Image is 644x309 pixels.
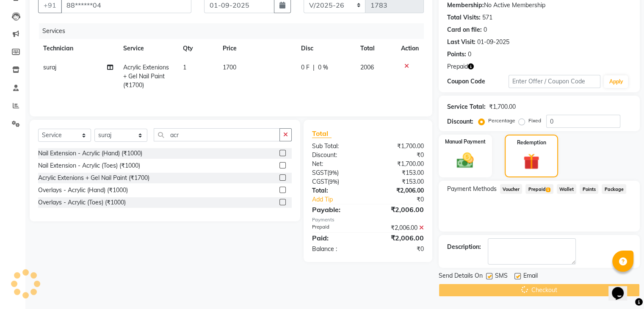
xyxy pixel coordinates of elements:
label: Manual Payment [445,138,486,146]
span: Package [602,184,626,194]
th: Service [118,39,178,58]
span: Wallet [557,184,577,194]
div: Nail Extension - Acrylic (Toes) (₹1000) [38,161,140,170]
div: Points: [447,50,466,59]
div: Payable: [306,204,368,215]
span: 2006 [360,63,374,71]
div: Sub Total: [306,142,368,151]
span: 9% [329,178,337,185]
div: 571 [482,13,492,22]
div: Nail Extension - Acrylic (Hand) (₹1000) [38,149,142,158]
span: Voucher [500,184,522,194]
div: 0 [484,25,487,34]
div: Total Visits: [447,13,481,22]
div: Total: [306,186,368,195]
div: ₹1,700.00 [368,142,430,151]
div: Card on file: [447,25,482,34]
div: ₹2,006.00 [368,186,430,195]
div: 0 [468,50,471,59]
div: Balance : [306,245,368,254]
label: Percentage [488,117,515,124]
div: ₹153.00 [368,177,430,186]
span: SGST [312,169,327,177]
div: ₹1,700.00 [489,102,516,111]
span: Prepaid [447,62,468,71]
span: 1 [546,188,550,193]
div: Last Visit: [447,38,475,47]
span: Email [523,271,538,282]
div: No Active Membership [447,1,631,10]
div: 01-09-2025 [477,38,509,47]
span: 9% [329,169,337,176]
th: Price [218,39,296,58]
button: Apply [604,75,628,88]
div: ₹0 [378,195,430,204]
div: ( ) [306,168,368,177]
div: Acrylic Extenions + Gel Nail Paint (₹1700) [38,174,149,182]
img: _gift.svg [518,152,544,171]
div: Overlays - Acrylic (Toes) (₹1000) [38,198,126,207]
span: suraj [43,63,56,71]
span: SMS [495,271,508,282]
div: Prepaid [306,223,368,232]
div: Description: [447,243,481,251]
th: Disc [296,39,356,58]
div: ₹2,006.00 [368,204,430,215]
input: Enter Offer / Coupon Code [509,75,601,88]
span: Acrylic Extenions + Gel Nail Paint (₹1700) [123,63,169,89]
div: ₹2,006.00 [368,223,430,232]
a: Add Tip [306,195,378,204]
div: Membership: [447,1,484,10]
span: 0 F [301,63,310,72]
span: 0 % [318,63,328,72]
div: Discount: [306,151,368,160]
iframe: chat widget [608,275,636,301]
span: Points [580,184,598,194]
div: ₹0 [368,245,430,254]
th: Total [355,39,395,58]
input: Search or Scan [154,128,280,141]
div: Discount: [447,117,473,126]
span: 1 [183,63,186,71]
div: Paid: [306,233,368,243]
span: Total [312,129,332,138]
th: Action [396,39,424,58]
span: Send Details On [439,271,483,282]
span: CGST [312,178,328,185]
div: Payments [312,216,424,223]
div: Service Total: [447,102,486,111]
div: ₹0 [368,151,430,160]
span: | [313,63,315,72]
th: Qty [178,39,218,58]
div: ₹153.00 [368,168,430,177]
span: 1700 [223,63,236,71]
div: Overlays - Acrylic (Hand) (₹1000) [38,186,128,195]
div: ₹2,006.00 [368,233,430,243]
label: Fixed [528,117,541,124]
div: ₹1,700.00 [368,160,430,168]
div: Net: [306,160,368,168]
span: Payment Methods [447,185,497,193]
img: _cash.svg [451,151,479,170]
div: Coupon Code [447,77,509,86]
div: Services [39,23,430,39]
div: ( ) [306,177,368,186]
label: Redemption [517,139,546,146]
th: Technician [38,39,118,58]
span: Prepaid [525,184,553,194]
